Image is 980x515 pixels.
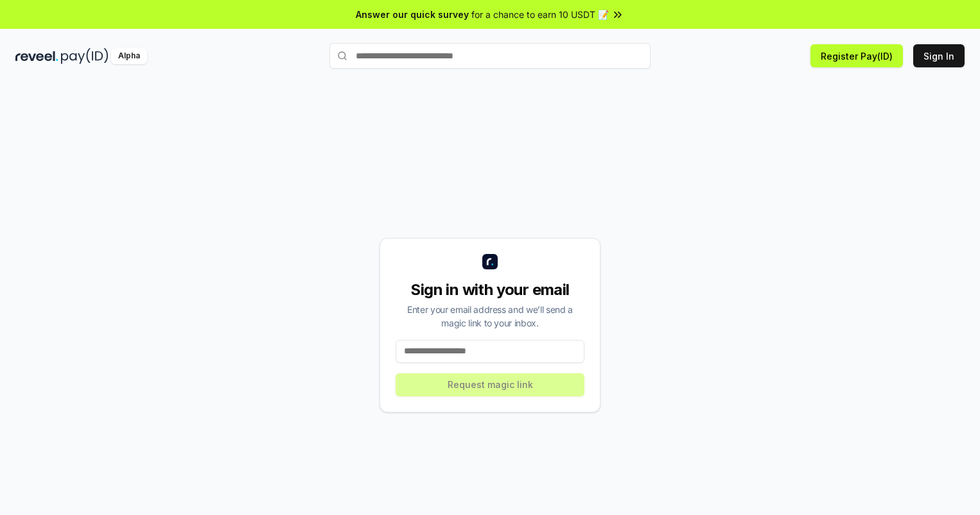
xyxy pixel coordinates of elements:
img: logo_small [482,254,498,269]
div: Sign in with your email [396,280,584,300]
img: pay_id [61,48,109,64]
img: reveel_dark [15,48,58,64]
span: Answer our quick survey [356,8,469,21]
div: Enter your email address and we’ll send a magic link to your inbox. [396,303,584,330]
button: Sign In [913,44,965,67]
button: Register Pay(ID) [810,44,903,67]
div: Alpha [111,48,147,64]
span: for a chance to earn 10 USDT 📝 [471,8,609,21]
